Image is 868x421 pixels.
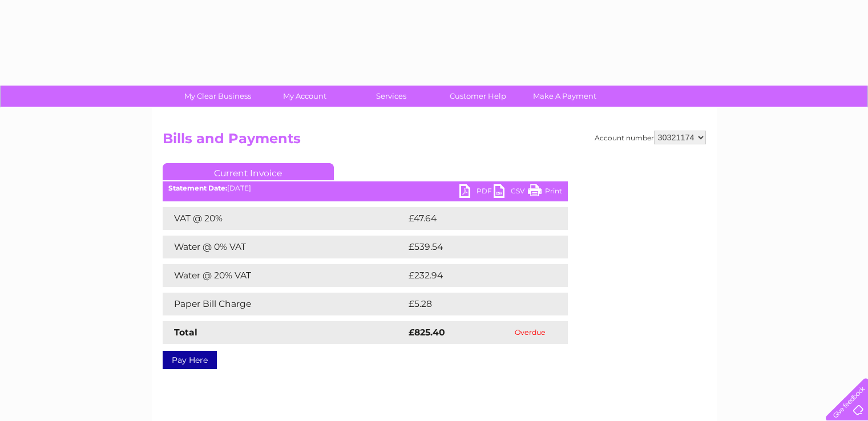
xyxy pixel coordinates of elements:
[163,207,406,230] td: VAT @ 20%
[163,264,406,287] td: Water @ 20% VAT
[163,293,406,315] td: Paper Bill Charge
[459,184,494,201] a: PDF
[168,184,227,192] b: Statement Date:
[344,86,438,107] a: Services
[163,184,568,192] div: [DATE]
[528,184,562,201] a: Print
[163,163,334,180] a: Current Invoice
[406,207,544,230] td: £47.64
[406,236,548,258] td: £539.54
[406,264,548,287] td: £232.94
[409,327,445,338] strong: £825.40
[163,351,217,369] a: Pay Here
[171,86,265,107] a: My Clear Business
[494,184,528,201] a: CSV
[518,86,612,107] a: Make A Payment
[431,86,525,107] a: Customer Help
[174,327,197,338] strong: Total
[257,86,352,107] a: My Account
[595,131,706,144] div: Account number
[406,293,541,315] td: £5.28
[163,236,406,258] td: Water @ 0% VAT
[163,131,706,152] h2: Bills and Payments
[492,321,568,344] td: Overdue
